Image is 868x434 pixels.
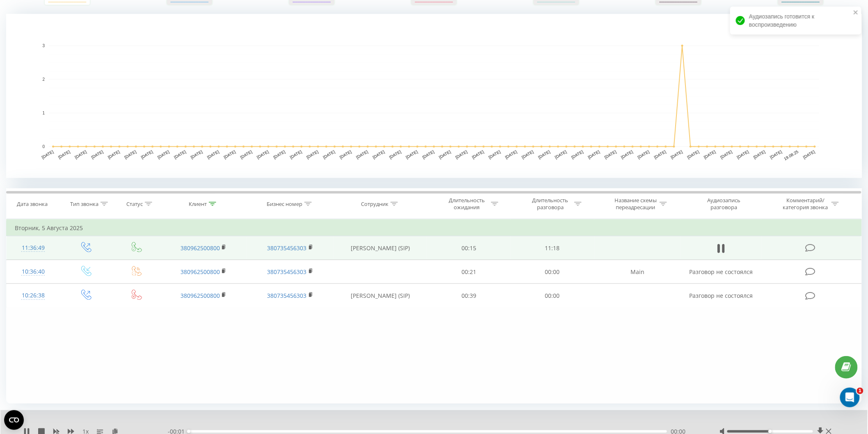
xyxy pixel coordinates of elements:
td: Main [594,260,681,284]
button: Open CMP widget [4,410,24,430]
text: [DATE] [273,149,286,160]
text: [DATE] [802,149,816,160]
td: 00:39 [427,284,511,308]
div: 11:36:49 [15,240,52,256]
text: [DATE] [339,149,352,160]
text: [DATE] [736,149,750,160]
text: [DATE] [206,149,220,160]
text: 0 [42,144,45,149]
div: Длительность ожидания [445,197,489,211]
span: Разговор не состоялся [689,268,753,276]
text: [DATE] [107,149,121,160]
text: [DATE] [306,149,319,160]
text: [DATE] [240,149,253,160]
div: 10:36:40 [15,264,52,280]
text: [DATE] [753,149,766,160]
text: [DATE] [289,149,303,160]
text: [DATE] [554,149,568,160]
span: Разговор не состоялся [689,292,753,299]
text: [DATE] [653,149,667,160]
text: [DATE] [587,149,601,160]
text: [DATE] [74,149,87,160]
text: 1 [42,111,45,115]
text: [DATE] [770,149,783,160]
text: [DATE] [91,149,104,160]
text: [DATE] [538,149,551,160]
text: [DATE] [604,149,617,160]
div: Дата звонка [17,201,48,208]
div: Клиент [189,201,207,208]
text: [DATE] [140,149,154,160]
text: [DATE] [471,149,485,160]
text: [DATE] [521,149,535,160]
text: 2 [42,77,45,82]
div: Статус [126,201,143,208]
a: 380962500800 [180,292,220,299]
text: [DATE] [703,149,717,160]
a: 380962500800 [180,244,220,252]
div: Бизнес номер [267,201,302,208]
div: Название схемы переадресации [614,197,658,211]
div: Аудиозапись готовится к воспроизведению [730,7,861,34]
text: [DATE] [57,149,71,160]
text: 3 [42,43,45,48]
text: [DATE] [157,149,170,160]
td: 00:00 [511,284,594,308]
text: [DATE] [422,149,435,160]
a: 380735456303 [267,292,307,299]
text: [DATE] [687,149,700,160]
text: [DATE] [372,149,386,160]
td: [PERSON_NAME] (SIP) [333,236,427,260]
div: Сотрудник [361,201,388,208]
td: 00:00 [511,260,594,284]
text: [DATE] [438,149,452,160]
svg: A chart. [6,14,862,178]
text: [DATE] [405,149,419,160]
div: Accessibility label [187,430,190,433]
div: 10:26:38 [15,288,52,304]
text: [DATE] [223,149,237,160]
text: [DATE] [488,149,501,160]
div: Аудиозапись разговора [697,197,751,211]
div: Комментарий/категория звонка [781,197,829,211]
div: Длительность разговора [528,197,572,211]
text: [DATE] [455,149,468,160]
td: 00:21 [427,260,511,284]
text: [DATE] [123,149,137,160]
text: [DATE] [388,149,402,160]
button: close [853,9,859,17]
span: 1 [857,388,863,394]
a: 380735456303 [267,244,307,252]
div: Accessibility label [768,430,772,433]
text: 19.08.25 [783,149,800,161]
text: [DATE] [173,149,187,160]
text: [DATE] [322,149,336,160]
iframe: Intercom live chat [840,388,860,407]
td: Вторник, 5 Августа 2025 [7,220,862,236]
text: [DATE] [356,149,369,160]
text: [DATE] [620,149,634,160]
a: 380735456303 [267,268,307,276]
td: 00:15 [427,236,511,260]
text: [DATE] [256,149,270,160]
text: [DATE] [720,149,733,160]
div: Тип звонка [70,201,98,208]
text: [DATE] [190,149,203,160]
text: [DATE] [571,149,584,160]
text: [DATE] [637,149,651,160]
td: 11:18 [511,236,594,260]
text: [DATE] [505,149,518,160]
a: 380962500800 [180,268,220,276]
text: [DATE] [41,149,55,160]
text: [DATE] [670,149,683,160]
td: [PERSON_NAME] (SIP) [333,284,427,308]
